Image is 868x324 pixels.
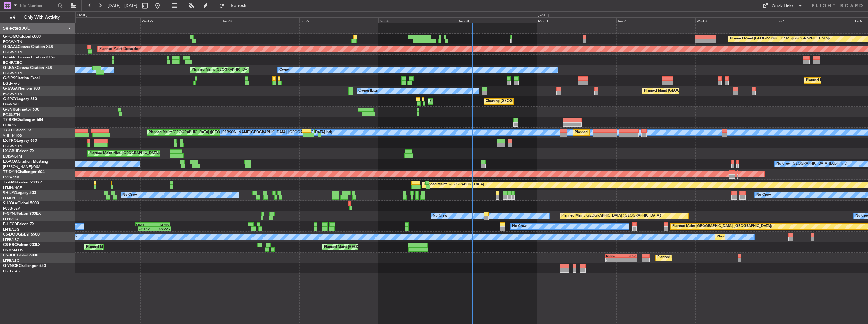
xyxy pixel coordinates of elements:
[776,159,847,169] div: No Crew [GEOGRAPHIC_DATA] (Dublin Intl)
[3,87,18,91] span: G-JAGA
[3,191,16,195] span: 9H-LPZ
[433,211,447,221] div: No Crew
[216,1,254,11] button: Refresh
[3,144,22,148] a: EGGW/LTN
[226,3,252,8] span: Refresh
[358,86,378,96] div: Owner Ibiza
[89,149,160,158] div: Planned Maint Nice ([GEOGRAPHIC_DATA])
[149,128,254,137] div: Planned Maint [GEOGRAPHIC_DATA] ([GEOGRAPHIC_DATA] Intl)
[3,181,42,184] a: T7-EMIHawker 900XP
[152,223,169,226] div: LFMN
[136,223,153,226] div: SBBR
[279,65,290,75] div: Owner
[458,17,537,23] div: Sun 31
[3,212,41,216] a: F-GPNJFalcon 900EX
[3,170,45,174] a: T7-DYNChallenger 604
[3,50,22,55] a: EGGW/LTN
[3,191,36,195] a: 9H-LPZLegacy 500
[538,13,549,18] div: [DATE]
[86,243,186,252] div: Planned Maint [GEOGRAPHIC_DATA] ([GEOGRAPHIC_DATA])
[3,56,55,59] a: G-GARECessna Citation XLS+
[3,133,22,138] a: VHHH/HKG
[3,92,22,96] a: EGGW/LTN
[3,66,52,70] a: G-LEAXCessna Citation XLS
[3,237,20,242] a: LFPB/LBG
[606,254,621,258] div: KRNO
[3,269,20,273] a: EGLF/FAB
[140,17,220,23] div: Wed 27
[3,254,38,257] a: CS-JHHGlobal 6000
[3,181,15,184] span: T7-EMI
[3,139,17,143] span: LX-TRO
[3,149,17,153] span: LX-GBH
[3,212,17,216] span: F-GPNJ
[3,264,19,268] span: G-VNOR
[3,129,32,132] a: T7-FFIFalcon 7X
[3,217,20,221] a: LFPB/LBG
[3,243,17,247] span: CS-RRC
[575,128,680,137] div: Planned Maint [GEOGRAPHIC_DATA] ([GEOGRAPHIC_DATA] Intl)
[3,118,16,122] span: T7-BRE
[3,222,17,226] span: F-HECD
[3,233,40,237] a: CS-DOUGlobal 6500
[3,76,15,80] span: G-SIRS
[3,160,18,164] span: LX-AOA
[16,15,67,20] span: Only With Activity
[3,97,37,101] a: G-SPCYLegacy 650
[3,123,17,128] a: LTBA/ISL
[3,254,17,257] span: CS-JHH
[155,227,171,231] div: 09:22 Z
[3,264,46,268] a: G-VNORChallenger 650
[3,45,55,49] a: G-GAALCessna Citation XLS+
[3,56,18,59] span: G-GARE
[3,35,19,39] span: G-FOMO
[378,17,458,23] div: Sat 30
[621,258,636,262] div: -
[3,222,34,226] a: F-HECDFalcon 7X
[221,128,332,137] div: [PERSON_NAME][GEOGRAPHIC_DATA] ([GEOGRAPHIC_DATA] Intl)
[3,76,40,80] a: G-SIRSCitation Excel
[299,17,379,23] div: Fri 29
[3,206,20,211] a: FCBB/BZV
[3,35,41,39] a: G-FOMOGlobal 6000
[537,17,616,23] div: Mon 1
[3,45,18,49] span: G-GAAL
[657,253,757,262] div: Planned Maint [GEOGRAPHIC_DATA] ([GEOGRAPHIC_DATA])
[3,102,20,107] a: LGAV/ATH
[3,66,17,70] span: G-LEAX
[772,3,793,9] div: Quick Links
[644,86,744,96] div: Planned Maint [GEOGRAPHIC_DATA] ([GEOGRAPHIC_DATA])
[77,13,87,18] div: [DATE]
[3,87,40,91] a: G-JAGAPhenom 300
[759,1,806,11] button: Quick Links
[3,108,39,111] a: G-ENRGPraetor 600
[220,17,299,23] div: Thu 28
[192,65,291,75] div: Planned Maint [GEOGRAPHIC_DATA] ([GEOGRAPHIC_DATA])
[122,190,137,200] div: No Crew
[3,170,17,174] span: T7-DYN
[730,34,830,44] div: Planned Maint [GEOGRAPHIC_DATA] ([GEOGRAPHIC_DATA])
[695,17,775,23] div: Wed 3
[3,139,37,143] a: LX-TROLegacy 650
[3,154,22,159] a: EDLW/DTM
[19,1,56,10] input: Trip Number
[3,165,40,169] a: [PERSON_NAME]/QSA
[717,232,816,242] div: Planned Maint [GEOGRAPHIC_DATA] ([GEOGRAPHIC_DATA])
[3,71,22,75] a: EGGW/LTN
[512,222,527,231] div: No Crew
[3,149,34,153] a: LX-GBHFalcon 7X
[3,108,18,111] span: G-ENRG
[3,233,18,237] span: CS-DOU
[3,112,20,117] a: EGSS/STN
[672,222,772,231] div: Planned Maint [GEOGRAPHIC_DATA] ([GEOGRAPHIC_DATA])
[3,175,19,180] a: EVRA/RIX
[99,45,141,54] div: Planned Maint Dusseldorf
[108,3,137,9] span: [DATE] - [DATE]
[606,258,621,262] div: -
[3,160,48,164] a: LX-AOACitation Mustang
[3,196,22,201] a: LFMD/CEQ
[3,243,40,247] a: CS-RRCFalcon 900LX
[616,17,696,23] div: Tue 2
[3,258,20,263] a: LFPB/LBG
[486,97,575,106] div: Cleaning [GEOGRAPHIC_DATA] ([PERSON_NAME] Intl)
